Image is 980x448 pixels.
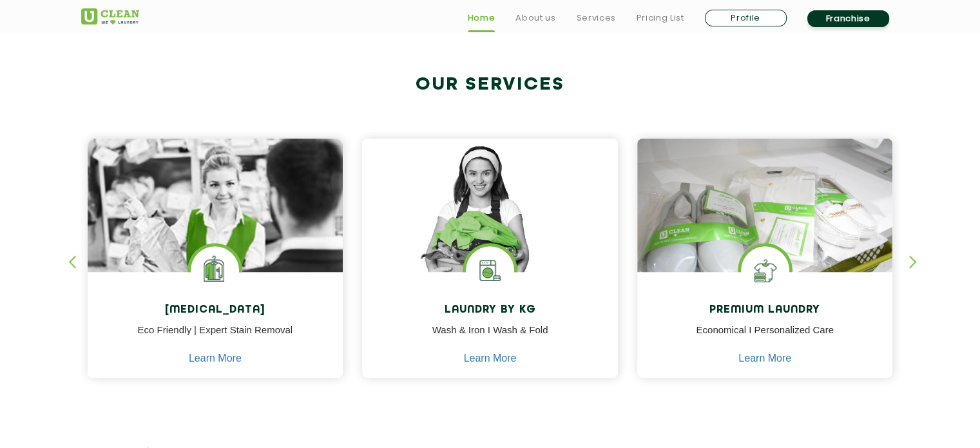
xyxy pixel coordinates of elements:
p: Economical I Personalized Care [647,323,883,352]
a: About us [515,10,555,26]
a: Home [468,10,495,26]
img: laundry washing machine [466,246,514,295]
img: a girl with laundry basket [362,139,618,309]
a: Franchise [807,10,889,27]
h4: Laundry by Kg [372,304,608,317]
a: Profile [705,10,787,26]
h4: [MEDICAL_DATA] [97,304,334,317]
a: Learn More [738,353,791,364]
a: Pricing List [637,10,684,26]
img: Drycleaners near me [88,139,343,344]
a: Services [576,10,615,26]
img: Shoes Cleaning [741,246,789,295]
a: Learn More [464,353,517,364]
a: Learn More [189,353,242,364]
p: Wash & Iron I Wash & Fold [372,323,608,352]
h2: Our Services [81,74,899,95]
img: laundry done shoes and clothes [637,139,893,309]
h4: Premium Laundry [647,304,883,317]
img: Laundry Services near me [191,246,239,295]
p: Eco Friendly | Expert Stain Removal [97,323,334,352]
img: UClean Laundry and Dry Cleaning [81,8,139,24]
